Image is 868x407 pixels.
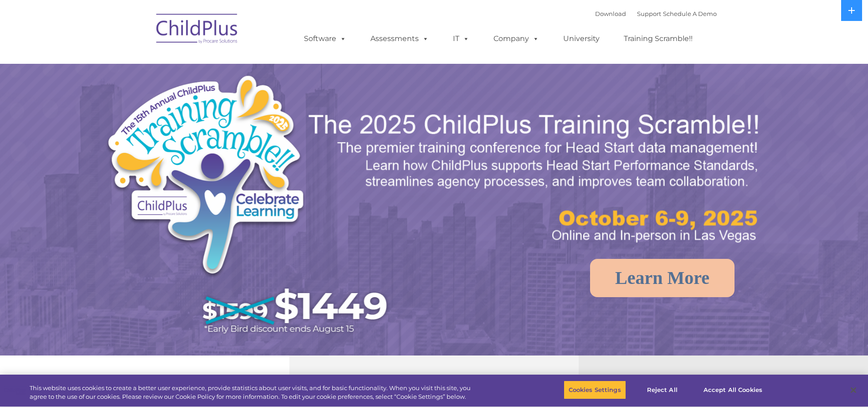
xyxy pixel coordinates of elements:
[663,10,717,17] a: Schedule A Demo
[564,381,626,400] button: Cookies Settings
[615,30,702,48] a: Training Scramble!!
[637,10,661,17] a: Support
[295,30,355,48] a: Software
[152,7,243,53] img: ChildPlus by Procare Solutions
[444,30,478,48] a: IT
[590,259,734,297] a: Learn More
[361,30,438,48] a: Assessments
[634,381,691,400] button: Reject All
[595,10,626,17] a: Download
[595,10,717,17] font: |
[484,30,548,48] a: Company
[30,384,478,402] div: This website uses cookies to create a better user experience, provide statistics about user visit...
[554,30,609,48] a: University
[843,380,863,400] button: Close
[699,381,767,400] button: Accept All Cookies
